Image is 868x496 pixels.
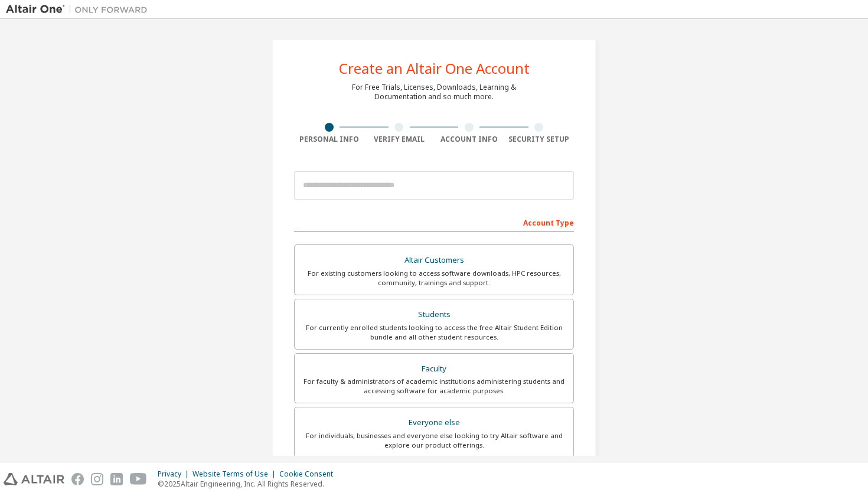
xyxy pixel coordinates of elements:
[4,473,64,485] img: altair_logo.svg
[302,323,566,342] div: For currently enrolled students looking to access the free Altair Student Edition bundle and all ...
[110,473,123,485] img: linkedin.svg
[339,61,530,76] div: Create an Altair One Account
[302,252,566,269] div: Altair Customers
[192,469,279,479] div: Website Terms of Use
[158,469,192,479] div: Privacy
[364,135,435,144] div: Verify Email
[279,469,340,479] div: Cookie Consent
[302,431,566,450] div: For individuals, businesses and everyone else looking to try Altair software and explore our prod...
[302,361,566,377] div: Faculty
[158,479,340,489] p: © 2025 Altair Engineering, Inc. All Rights Reserved.
[91,473,103,485] img: instagram.svg
[294,213,574,231] div: Account Type
[434,135,504,144] div: Account Info
[71,473,84,485] img: facebook.svg
[130,473,147,485] img: youtube.svg
[504,135,575,144] div: Security Setup
[302,377,566,396] div: For faculty & administrators of academic institutions administering students and accessing softwa...
[6,4,154,15] img: Altair One
[302,415,566,431] div: Everyone else
[302,269,566,288] div: For existing customers looking to access software downloads, HPC resources, community, trainings ...
[352,83,516,102] div: For Free Trials, Licenses, Downloads, Learning & Documentation and so much more.
[294,135,364,144] div: Personal Info
[302,306,566,323] div: Students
